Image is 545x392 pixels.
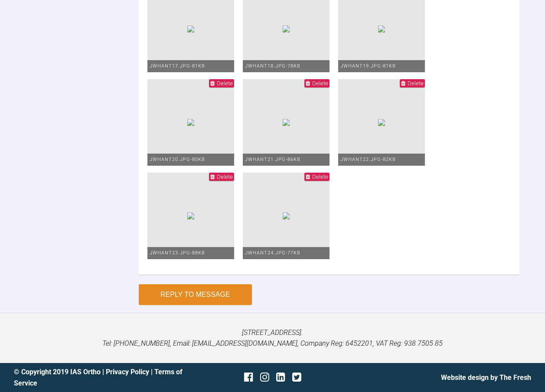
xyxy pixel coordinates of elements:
a: Privacy Policy [106,368,149,376]
img: d490e2ae-3500-4b0e-b4fa-24a83d9ad85b [187,26,194,32]
span: jwhant23.jpg - 88KB [150,250,205,256]
div: © Copyright 2019 IAS Ortho | | [14,366,186,389]
button: Reply to Message [139,284,252,305]
img: c26d4e18-6d89-4f86-8e7e-f1bf453d7461 [187,119,194,126]
a: Website design by The Fresh [441,373,531,382]
img: 9badc211-ff48-4baa-bef3-c1bc11c4dddc [187,212,194,219]
span: jwhant24.jpg - 77KB [245,250,300,256]
span: jwhant22.jpg - 82KB [340,157,396,162]
span: jwhant17.jpg - 81KB [150,63,205,69]
img: 89f93591-dea4-4a93-8caa-8cc872af6302 [283,212,290,219]
a: Terms of Service [14,368,183,387]
span: Delete [217,80,233,87]
span: jwhant19.jpg - 81KB [340,63,396,69]
span: Delete [408,80,424,87]
span: jwhant20.jpg - 85KB [150,157,205,162]
img: 1db6fa57-7488-4112-b423-b6cd2802ee78 [283,119,290,126]
img: 5298c9ee-0564-43b3-abaf-0ac4652a9ec7 [283,26,290,32]
p: [STREET_ADDRESS]. Tel: [PHONE_NUMBER], Email: [EMAIL_ADDRESS][DOMAIN_NAME], Company Reg: 6452201,... [14,327,531,349]
img: 28ea015b-fb47-44ff-9aaf-8c5c83ce517a [378,119,385,126]
span: Delete [312,80,328,87]
span: jwhant21.jpg - 86KB [245,157,300,162]
span: jwhant18.jpg - 78KB [245,63,300,69]
img: 9a818260-0e48-499e-9c17-a64e6884718b [378,26,385,32]
span: Delete [312,174,328,180]
span: Delete [217,174,233,180]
